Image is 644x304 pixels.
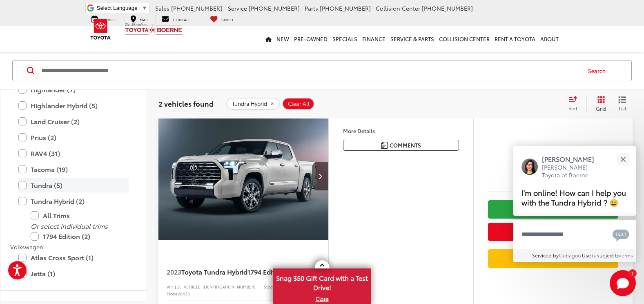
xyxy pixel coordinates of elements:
button: Clear All [282,98,314,110]
span: Model: [167,291,180,297]
span: 2023 [167,267,181,276]
a: Contact [155,15,197,23]
a: Service [85,15,123,23]
a: New [274,26,292,52]
span: ▼ [142,5,147,11]
span: [PHONE_NUMBER] [249,4,300,12]
a: Collision Center [437,26,492,52]
span: 2 vehicles found [158,98,214,108]
p: [PERSON_NAME] Toyota of Boerne [542,163,602,179]
label: Land Cruiser (2) [18,114,129,129]
span: [DATE] Price: [488,169,618,177]
a: Value Your Trade [488,249,618,268]
button: Chat with SMS [610,225,632,244]
span: I'm online! How can I help you with the Tundra Hybrid ? 😀 [521,187,626,208]
span: [PHONE_NUMBER] [422,4,473,12]
label: Atlas Cross Sport (1) [18,250,129,265]
span: 1 [631,271,633,275]
button: List View [612,96,633,112]
a: Check Availability [488,200,618,219]
svg: Text [613,228,629,241]
a: Finance [360,26,388,52]
a: 2023Toyota Tundra Hybrid1794 Edition [167,267,292,276]
label: Tacoma (19) [18,162,129,177]
span: Volkswagen [10,243,43,251]
span: Saved [221,17,233,22]
span: Grid [596,105,606,112]
button: Toggle Chat Window [610,270,636,296]
div: Close[PERSON_NAME][PERSON_NAME] Toyota of BoerneI'm online! How can I help you with the Tundra Hy... [513,146,636,262]
span: List [618,105,626,112]
span: Use is subject to [582,252,619,259]
a: Select Language​ [97,5,147,11]
a: About [538,26,561,52]
input: Search by Make, Model, or Keyword [40,61,580,80]
span: Collision Center [376,4,420,12]
a: Pre-Owned [292,26,330,52]
span: Stock: [264,284,276,290]
button: Next image [312,162,328,190]
button: Comments [343,140,459,151]
h4: More Details [343,128,459,134]
span: $57,200 [488,144,618,165]
label: Prius (2) [18,130,129,145]
button: remove Tundra%20Hybrid [226,98,280,110]
img: Toyota [85,16,116,42]
label: All Trims [31,208,129,223]
span: [US_VEHICLE_IDENTIFICATION_NUMBER] [175,284,256,290]
a: My Saved Vehicles [204,15,239,23]
a: Service & Parts: Opens in a new tab [388,26,437,52]
a: Gubagoo. [559,252,582,259]
span: Sales [155,4,169,12]
img: Comments [381,142,388,149]
span: [PHONE_NUMBER] [320,4,371,12]
span: [PHONE_NUMBER] [171,4,222,12]
label: Tundra (5) [18,178,129,192]
svg: Start Chat [610,270,636,296]
label: Highlander Hybrid (5) [18,98,129,113]
a: Rent a Toyota [492,26,538,52]
i: Or select individual trims [31,221,108,230]
label: Jetta (1) [18,266,129,281]
span: Comments [390,141,421,149]
span: 1794 Edition [247,267,285,276]
span: Serviced by [532,252,559,259]
p: [PERSON_NAME] [542,154,602,163]
span: Snag $50 Gift Card with a Test Drive! [274,269,370,294]
span: Tundra Hybrid [232,101,267,107]
img: Vic Vaughan Toyota of Boerne [125,22,183,36]
label: RAV4 (31) [18,146,129,161]
span: Sort [568,105,577,112]
a: 2023 Toyota Tundra Hybrid 1794 Edition2023 Toyota Tundra Hybrid 1794 Edition2023 Toyota Tundra Hy... [158,112,329,240]
button: Get Price Now [488,223,618,241]
button: Grid View [586,96,612,112]
a: Specials [330,26,360,52]
span: Toyota Tundra Hybrid [181,267,247,276]
span: Clear All [288,101,310,107]
label: 1794 Edition (2) [31,229,129,244]
span: Select Language [97,5,138,11]
span: ​ [140,5,140,11]
img: 2023 Toyota Tundra Hybrid 1794 Edition [158,112,329,241]
span: Service [228,4,247,12]
div: 2023 Toyota Tundra Hybrid 1794 Edition 0 [158,112,329,240]
span: VIN: [167,284,175,290]
a: Home [263,26,274,52]
textarea: Type your message [513,220,636,249]
span: Parts [305,4,318,12]
a: Map [124,15,154,23]
label: Tundra Hybrid (2) [18,194,129,208]
button: Select sort value [564,96,586,112]
a: Terms [619,252,633,259]
button: Close [614,150,632,168]
span: 8433 [180,291,190,297]
button: Search [580,60,617,81]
